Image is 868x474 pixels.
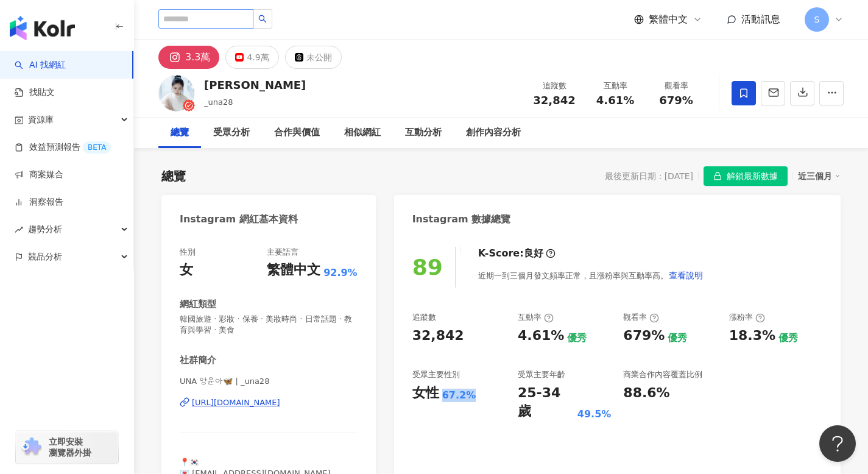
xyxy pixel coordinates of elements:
[605,171,693,181] div: 最後更新日期：[DATE]
[247,49,269,66] div: 4.9萬
[668,263,704,288] button: 查看說明
[727,167,778,186] span: 解鎖最新數據
[180,298,216,311] div: 網紅類型
[267,261,320,280] div: 繁體中文
[533,94,575,107] span: 32,842
[180,247,196,258] div: 性別
[412,384,439,403] div: 女性
[192,397,280,408] div: [URL][DOMAIN_NAME]
[171,126,189,140] div: 總覽
[213,126,250,140] div: 受眾分析
[180,354,216,367] div: 社群簡介
[161,168,186,185] div: 總覽
[518,327,564,345] div: 4.61%
[729,312,765,323] div: 漲粉率
[180,376,358,387] span: UNA 양윤아🦋 | _una28
[49,436,91,458] span: 立即安裝 瀏覽器外掛
[180,397,358,408] a: [URL][DOMAIN_NAME]
[180,314,358,336] span: 韓國旅遊 · 彩妝 · 保養 · 美妝時尚 · 日常話題 · 教育與學習 · 美食
[741,13,780,25] span: 活動訊息
[668,331,687,345] div: 優秀
[524,247,543,260] div: 良好
[180,213,298,226] div: Instagram 網紅基本資料
[15,169,63,181] a: 商案媒合
[412,213,511,226] div: Instagram 數據總覽
[596,94,634,107] span: 4.61%
[306,49,332,66] div: 未公開
[442,389,476,402] div: 67.2%
[405,126,442,140] div: 互動分析
[412,369,460,380] div: 受眾主要性別
[19,437,43,457] img: chrome extension
[653,80,699,92] div: 觀看率
[412,255,443,280] div: 89
[729,327,775,345] div: 18.3%
[412,312,436,323] div: 追蹤數
[592,80,638,92] div: 互動率
[15,59,66,71] a: searchAI 找網紅
[15,196,63,208] a: 洞察報告
[518,384,574,422] div: 25-34 歲
[531,80,577,92] div: 追蹤數
[704,166,788,186] button: 解鎖最新數據
[518,312,554,323] div: 互動率
[567,331,587,345] div: 優秀
[225,46,278,69] button: 4.9萬
[412,327,464,345] div: 32,842
[819,425,856,462] iframe: Help Scout Beacon - Open
[623,312,659,323] div: 觀看率
[15,87,55,99] a: 找貼文
[623,327,665,345] div: 679%
[623,384,669,403] div: 88.6%
[10,16,75,40] img: logo
[204,97,233,107] span: _una28
[204,77,306,93] div: [PERSON_NAME]
[659,94,693,107] span: 679%
[267,247,298,258] div: 主要語言
[180,261,193,280] div: 女
[466,126,521,140] div: 創作內容分析
[478,247,556,260] div: K-Score :
[478,263,704,288] div: 近期一到三個月發文頻率正常，且漲粉率與互動率高。
[623,369,702,380] div: 商業合作內容覆蓋比例
[274,126,320,140] div: 合作與價值
[15,225,23,234] span: rise
[28,216,62,243] span: 趨勢分析
[323,266,358,280] span: 92.9%
[669,271,703,280] span: 查看說明
[649,13,688,26] span: 繁體中文
[16,431,118,464] a: chrome extension立即安裝 瀏覽器外掛
[778,331,798,345] div: 優秀
[185,49,210,66] div: 3.3萬
[28,243,62,271] span: 競品分析
[285,46,342,69] button: 未公開
[518,369,565,380] div: 受眾主要年齡
[158,75,195,111] img: KOL Avatar
[28,106,54,133] span: 資源庫
[258,15,267,23] span: search
[814,13,820,26] span: S
[798,168,841,184] div: 近三個月
[344,126,381,140] div: 相似網紅
[577,408,612,421] div: 49.5%
[158,46,219,69] button: 3.3萬
[15,141,111,154] a: 效益預測報告BETA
